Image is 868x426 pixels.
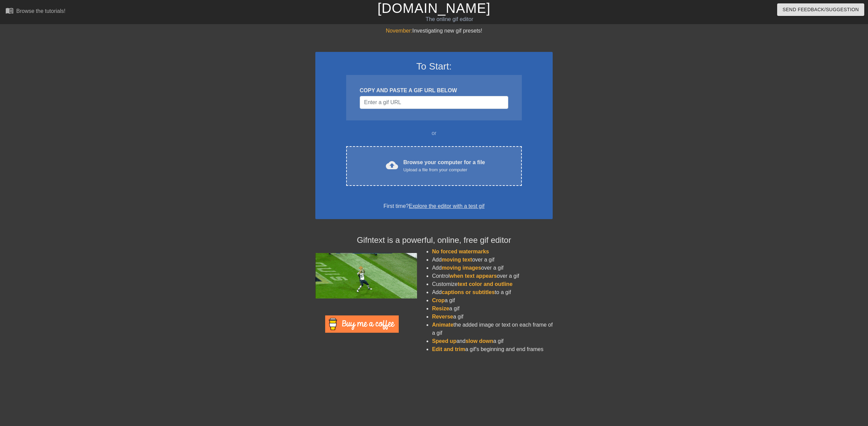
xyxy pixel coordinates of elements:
[5,6,65,17] a: Browse the tutorials!
[386,28,412,34] span: November:
[432,305,553,313] li: a gif
[360,96,508,109] input: Username
[315,235,553,245] h4: Gifntext is a powerful, online, free gif editor
[325,315,399,333] img: Buy Me A Coffee
[432,313,553,321] li: a gif
[293,15,606,23] div: The online gif editor
[442,265,481,271] span: moving images
[432,337,553,345] li: and a gif
[432,296,553,305] li: a gif
[432,272,553,280] li: Control over a gif
[458,281,513,287] span: text color and outline
[432,345,553,353] li: a gif's beginning and end frames
[432,297,445,303] span: Crop
[403,158,485,173] div: Browse your computer for a file
[466,338,493,344] span: slow down
[442,257,472,263] span: moving text
[315,253,417,298] img: football_small.gif
[5,6,14,15] span: menu_book
[386,159,398,171] span: cloud_upload
[432,280,553,288] li: Customize
[432,321,553,337] li: the added image or text on each frame of a gif
[432,338,456,344] span: Speed up
[432,346,465,352] span: Edit and trim
[333,129,535,137] div: or
[324,202,544,210] div: First time?
[450,273,497,279] span: when text appears
[324,61,544,72] h3: To Start:
[432,322,453,328] span: Animate
[360,86,508,95] div: COPY AND PASTE A GIF URL BELOW
[777,3,864,16] button: Send Feedback/Suggestion
[432,256,553,264] li: Add over a gif
[16,8,65,14] div: Browse the tutorials!
[442,289,495,295] span: captions or subtitles
[432,264,553,272] li: Add over a gif
[432,288,553,296] li: Add to a gif
[377,1,490,16] a: [DOMAIN_NAME]
[432,249,489,254] span: No forced watermarks
[783,5,859,14] span: Send Feedback/Suggestion
[432,306,449,311] span: Resize
[432,314,453,319] span: Reverse
[403,167,485,173] div: Upload a file from your computer
[409,203,485,209] a: Explore the editor with a test gif
[315,27,553,35] div: Investigating new gif presets!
